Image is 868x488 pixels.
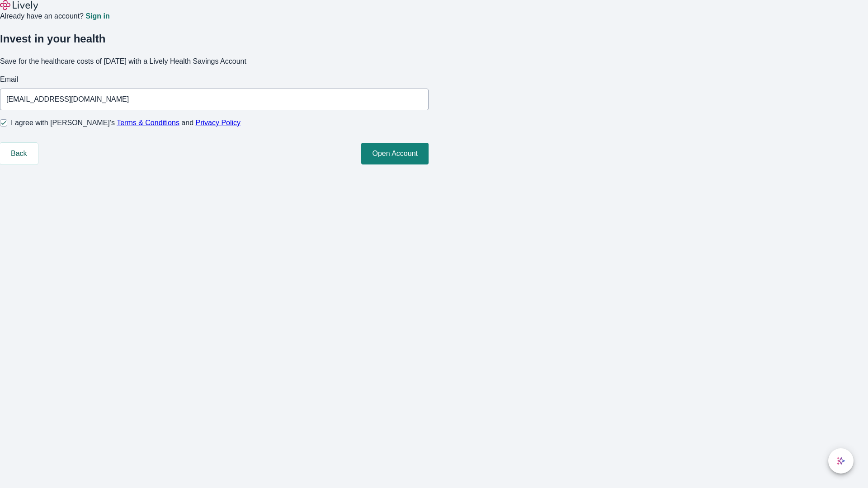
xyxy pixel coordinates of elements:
span: I agree with [PERSON_NAME]’s and [11,117,241,128]
a: Sign in [85,13,109,20]
svg: Lively AI Assistant [836,456,845,465]
button: Open Account [361,143,429,164]
button: chat [828,448,854,474]
a: Terms & Conditions [117,119,179,127]
a: Privacy Policy [196,119,241,127]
